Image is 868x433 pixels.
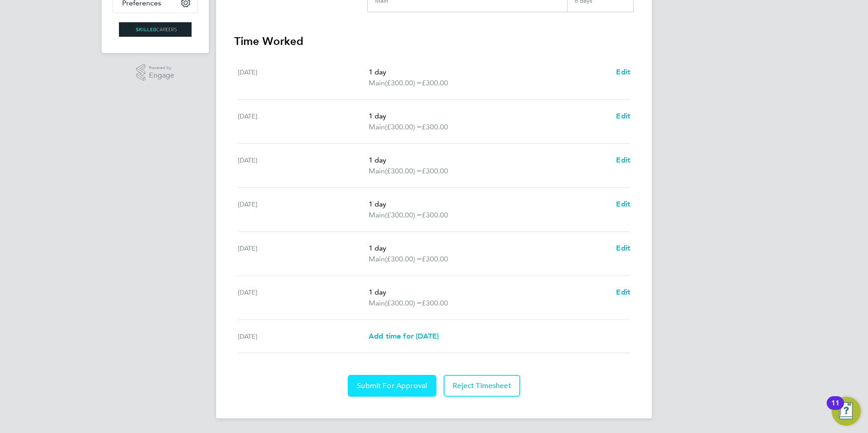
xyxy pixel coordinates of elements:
[422,123,448,131] span: £300.00
[422,167,448,175] span: £300.00
[422,299,448,307] span: £300.00
[136,64,175,81] a: Powered byEngage
[369,166,385,177] span: Main
[369,111,609,122] p: 1 day
[238,287,369,309] div: [DATE]
[616,243,630,254] a: Edit
[119,22,192,37] img: skilledcareers-logo-retina.png
[369,199,609,210] p: 1 day
[238,331,369,342] div: [DATE]
[832,397,861,426] button: Open Resource Center, 11 new notifications
[831,403,839,415] div: 11
[369,298,385,309] span: Main
[385,79,422,87] span: (£300.00) =
[616,68,630,76] span: Edit
[149,72,174,79] span: Engage
[149,64,174,72] span: Powered by
[453,381,511,390] span: Reject Timesheet
[238,67,369,89] div: [DATE]
[616,111,630,122] a: Edit
[369,254,385,265] span: Main
[444,375,520,397] button: Reject Timesheet
[616,200,630,208] span: Edit
[616,244,630,252] span: Edit
[616,112,630,120] span: Edit
[369,210,385,221] span: Main
[113,22,198,37] a: Go to home page
[238,243,369,265] div: [DATE]
[369,287,609,298] p: 1 day
[369,78,385,89] span: Main
[369,331,439,342] a: Add time for [DATE]
[348,375,436,397] button: Submit For Approval
[385,123,422,131] span: (£300.00) =
[616,155,630,166] a: Edit
[369,155,609,166] p: 1 day
[616,199,630,210] a: Edit
[422,255,448,263] span: £300.00
[616,156,630,164] span: Edit
[616,287,630,298] a: Edit
[385,255,422,263] span: (£300.00) =
[369,243,609,254] p: 1 day
[369,122,385,133] span: Main
[385,211,422,219] span: (£300.00) =
[238,199,369,221] div: [DATE]
[238,111,369,133] div: [DATE]
[369,332,439,340] span: Add time for [DATE]
[385,167,422,175] span: (£300.00) =
[238,155,369,177] div: [DATE]
[422,211,448,219] span: £300.00
[422,79,448,87] span: £300.00
[616,288,630,296] span: Edit
[234,34,634,49] h3: Time Worked
[385,299,422,307] span: (£300.00) =
[369,67,609,78] p: 1 day
[357,381,427,390] span: Submit For Approval
[616,67,630,78] a: Edit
